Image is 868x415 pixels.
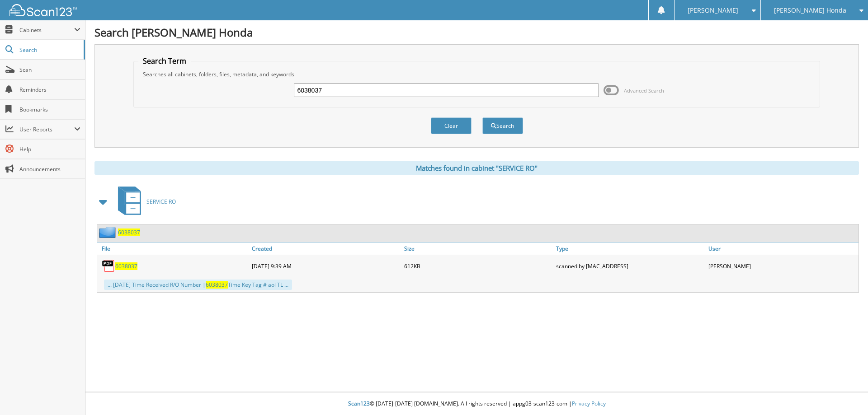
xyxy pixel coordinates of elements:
[823,372,868,415] iframe: Chat Widget
[554,242,706,255] a: Type
[99,227,118,238] img: folder2.png
[115,262,137,270] a: 6038037
[402,242,554,255] a: Size
[85,393,868,415] div: © [DATE]-[DATE] [DOMAIN_NAME]. All rights reserved | appg03-scan123-com |
[250,257,402,275] div: [DATE] 9:39 AM
[19,126,74,133] span: User Reports
[206,281,228,289] span: 6038037
[102,259,115,273] img: PDF.png
[19,66,80,74] span: Scan
[104,280,292,290] div: ... [DATE] Time Received R/O Number | Time Key Tag # aol TL ...
[572,400,606,407] a: Privacy Policy
[146,198,176,205] span: SERVICE RO
[94,25,859,40] h1: Search [PERSON_NAME] Honda
[431,117,472,134] button: Clear
[706,257,859,275] div: [PERSON_NAME]
[19,165,80,173] span: Announcements
[19,86,80,93] span: Reminders
[402,257,554,275] div: 612KB
[554,257,706,275] div: scanned by [MAC_ADDRESS]
[348,400,370,407] span: Scan123
[9,4,77,16] img: scan123-logo-white.svg
[774,8,846,13] span: [PERSON_NAME] Honda
[138,56,191,66] legend: Search Term
[118,228,140,236] a: 6038037
[19,106,80,113] span: Bookmarks
[688,8,738,13] span: [PERSON_NAME]
[138,70,816,78] div: Searches all cabinets, folders, files, metadata, and keywords
[97,242,250,255] a: File
[113,184,176,219] a: SERVICE RO
[482,117,523,134] button: Search
[94,161,859,175] div: Matches found in cabinet "SERVICE RO"
[250,242,402,255] a: Created
[706,242,859,255] a: User
[19,26,74,34] span: Cabinets
[19,46,79,54] span: Search
[19,145,80,153] span: Help
[624,87,664,94] span: Advanced Search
